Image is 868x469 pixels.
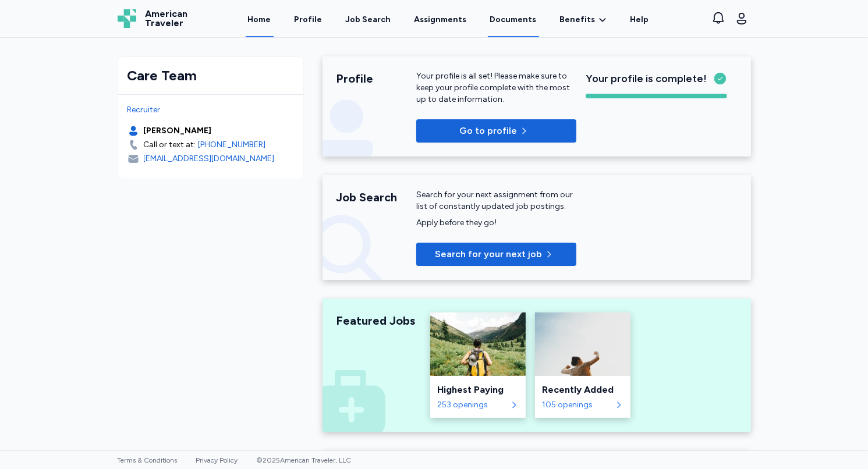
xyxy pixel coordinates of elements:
[199,139,266,151] a: [PHONE_NUMBER]
[430,312,526,376] img: Highest Paying
[535,312,630,376] img: Recently Added
[560,14,596,26] span: Benefits
[144,153,275,165] div: [EMAIL_ADDRESS][DOMAIN_NAME]
[246,1,274,37] a: Home
[336,189,417,205] div: Job Search
[437,399,507,411] div: 253 openings
[542,383,623,397] div: Recently Added
[336,312,417,329] div: Featured Jobs
[144,125,212,137] div: [PERSON_NAME]
[257,456,352,464] span: © 2025 American Traveler, LLC
[437,383,519,397] div: Highest Paying
[430,312,526,418] a: Highest PayingHighest Paying253 openings
[435,247,542,261] span: Search for your next job
[118,9,136,28] img: Logo
[416,119,576,143] button: Go to profile
[416,243,576,266] button: Search for your next job
[146,9,188,28] span: American Traveler
[586,70,707,87] span: Your profile is complete!
[416,189,576,212] div: Search for your next assignment from our list of constantly updated job postings.
[416,217,576,229] div: Apply before they go!
[144,139,196,151] div: Call or text at:
[196,456,238,464] a: Privacy Policy
[127,66,294,85] div: Care Team
[118,456,178,464] a: Terms & Conditions
[488,1,539,37] a: Documents
[459,124,517,138] p: Go to profile
[560,14,607,26] a: Benefits
[535,312,630,418] a: Recently AddedRecently Added105 openings
[346,14,391,26] div: Job Search
[127,104,294,116] div: Recruiter
[336,70,417,87] div: Profile
[542,399,612,411] div: 105 openings
[416,70,576,105] p: Your profile is all set! Please make sure to keep your profile complete with the most up to date ...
